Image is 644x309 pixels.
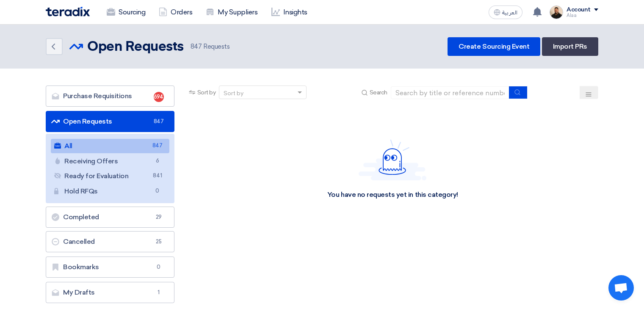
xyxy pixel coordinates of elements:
span: 25 [154,237,164,246]
div: Alaa [567,13,598,18]
div: Sort by [224,89,243,98]
span: 847 [191,43,202,50]
a: All [51,139,169,153]
span: 29 [154,213,164,221]
span: 0 [154,263,164,271]
span: العربية [502,10,517,16]
a: Bookmarks0 [46,257,174,278]
a: Ready for Evaluation [51,169,169,183]
a: Purchase Requisitions694 [46,86,174,107]
span: Sort by [197,88,216,97]
a: My Suppliers [199,3,264,22]
img: MAA_1717931611039.JPG [550,6,563,19]
span: 847 [154,117,164,126]
span: 0 [152,187,163,196]
div: You have no requests yet in this category! [327,190,458,199]
span: 1 [154,288,164,297]
span: Search [370,88,387,97]
a: Completed29 [46,207,174,228]
a: Orders [152,3,199,22]
a: Sourcing [100,3,152,22]
button: العربية [489,6,522,19]
a: Receiving Offers [51,154,169,168]
a: Cancelled25 [46,231,174,252]
span: 847 [152,141,163,150]
span: 6 [152,157,163,166]
a: Create Sourcing Event [448,37,540,56]
a: Insights [265,3,314,22]
span: 694 [154,92,164,102]
div: Account [567,6,591,14]
span: 841 [152,171,163,180]
a: Import PRs [542,37,598,56]
a: Open chat [608,275,634,301]
h2: Open Requests [87,39,184,55]
a: My Drafts1 [46,282,174,303]
a: Hold RFQs [51,184,169,199]
input: Search by title or reference number [391,86,509,99]
a: Open Requests847 [46,111,174,132]
img: Teradix logo [46,7,90,17]
span: Requests [191,42,230,52]
img: Hello [359,139,426,180]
